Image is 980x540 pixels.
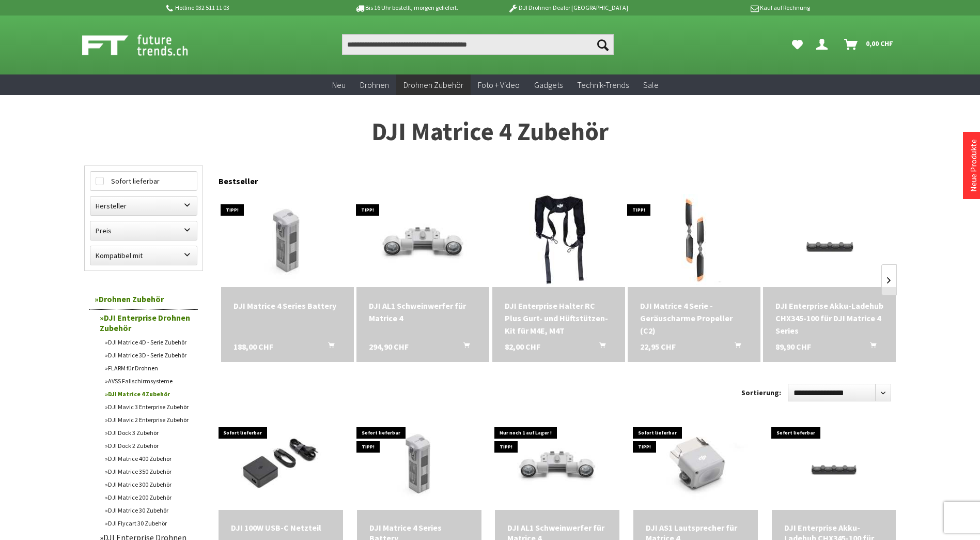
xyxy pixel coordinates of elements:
[221,196,354,284] img: DJI Matrice 4 Series Battery
[100,349,198,362] a: DJI Matrice 3D - Serie Zubehör
[968,139,978,192] a: Neue Produkte
[90,172,197,190] label: Sofort lieferbar
[234,340,273,353] span: 188,00 CHF
[332,80,346,90] span: Neu
[633,422,758,505] img: DJI AS1 Lautsprecher für Matrice 4
[487,2,648,14] p: DJI Drohnen Dealer [GEOGRAPHIC_DATA]
[100,374,198,387] a: AVSS Fallschirmsysteme
[570,74,636,96] a: Technik-Trends
[858,340,882,354] button: In den Warenkorb
[357,422,481,505] img: DJI Matrice 4 Series Battery
[100,465,198,478] a: DJI Matrice 350 Zubehör
[89,289,198,310] a: Drohnen Zubehör
[592,34,614,55] button: Suchen
[231,522,331,533] a: DJI 100W USB-C Netzteil 57,00 CHF In den Warenkorb
[369,299,477,324] div: DJI AL1 Schweinwerfer für Matrice 4
[643,80,659,90] span: Sale
[495,422,619,505] img: DJI AL1 Schweinwerfer für Matrice 4
[231,522,331,533] div: DJI 100W USB-C Netzteil
[165,2,326,14] p: Hotline 032 511 11 03
[478,80,520,90] span: Foto + Video
[587,340,612,354] button: In den Warenkorb
[90,197,197,215] label: Hersteller
[505,340,540,353] span: 82,00 CHF
[775,299,883,337] div: DJI Enterprise Akku-Ladehub CHX345-100 für DJI Matrice 4 Series
[84,119,896,145] h1: DJI Matrice 4 Zubehör
[649,2,810,14] p: Kauf auf Rechnung
[100,387,198,400] a: DJI Matrice 4 Zubehör
[636,74,666,96] a: Sale
[496,194,620,287] img: DJI Enterprise Halter RC Plus Gurt- und Hüftstützen-Kit für M4E, M4T
[640,299,748,337] a: DJI Matrice 4 Serie - Geräuscharme Propeller (C2) 22,95 CHF In den Warenkorb
[369,299,477,324] a: DJI AL1 Schweinwerfer für Matrice 4 294,90 CHF In den Warenkorb
[356,196,489,284] img: DJI AL1 Schweinwerfer für Matrice 4
[403,80,463,90] span: Drohnen Zubehör
[100,426,198,439] a: DJI Dock 3 Zubehör
[527,74,570,96] a: Gadgets
[632,194,756,287] img: DJI Matrice 4 Serie - Geräuscharme Propeller (C2)
[577,80,629,90] span: Technik-Trends
[471,74,527,96] a: Foto + Video
[100,504,198,517] a: DJI Matrice 30 Zubehör
[775,299,883,337] a: DJI Enterprise Akku-Ladehub CHX345-100 für DJI Matrice 4 Series 89,90 CHF In den Warenkorb
[772,419,896,508] img: DJI Enterprise Akku-Ladehub CHX345-100 für DJI Matrice 4 Series
[741,384,781,401] label: Sortierung:
[82,32,211,58] img: Shop Futuretrends - zur Startseite wechseln
[722,340,747,354] button: In den Warenkorb
[765,194,894,287] img: DJI Enterprise Akku-Ladehub CHX345-100 für DJI Matrice 4 Series
[100,517,198,530] a: DJI Flycart 30 Zubehör
[787,34,808,55] a: Meine Favoriten
[90,221,197,240] label: Preis
[219,166,896,191] div: Bestseller
[866,35,893,52] span: 0,00 CHF
[353,74,396,96] a: Drohnen
[505,299,613,337] a: DJI Enterprise Halter RC Plus Gurt- und Hüftstützen-Kit für M4E, M4T 82,00 CHF In den Warenkorb
[100,336,198,349] a: DJI Matrice 4D - Serie Zubehör
[342,34,614,55] input: Produkt, Marke, Kategorie, EAN, Artikelnummer…
[100,452,198,465] a: DJI Matrice 400 Zubehör
[534,80,563,90] span: Gadgets
[840,34,898,55] a: Warenkorb
[316,340,340,354] button: In den Warenkorb
[396,74,471,96] a: Drohnen Zubehör
[100,362,198,374] a: FLARM für Drohnen
[451,340,476,354] button: In den Warenkorb
[640,340,676,353] span: 22,95 CHF
[219,422,343,505] img: DJI 100W USB-C Netzteil
[360,80,389,90] span: Drohnen
[90,246,197,265] label: Kompatibel mit
[234,299,341,312] a: DJI Matrice 4 Series Battery 188,00 CHF In den Warenkorb
[640,299,748,337] div: DJI Matrice 4 Serie - Geräuscharme Propeller (C2)
[505,299,613,337] div: DJI Enterprise Halter RC Plus Gurt- und Hüftstützen-Kit für M4E, M4T
[369,340,409,353] span: 294,90 CHF
[100,439,198,452] a: DJI Dock 2 Zubehör
[100,413,198,426] a: DJI Mavic 2 Enterprise Zubehör
[100,491,198,504] a: DJI Matrice 200 Zubehör
[234,299,341,312] div: DJI Matrice 4 Series Battery
[100,478,198,491] a: DJI Matrice 300 Zubehör
[325,74,353,96] a: Neu
[812,34,836,55] a: Dein Konto
[326,2,487,14] p: Bis 16 Uhr bestellt, morgen geliefert.
[100,400,198,413] a: DJI Mavic 3 Enterprise Zubehör
[775,340,811,353] span: 89,90 CHF
[95,310,198,336] a: DJI Enterprise Drohnen Zubehör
